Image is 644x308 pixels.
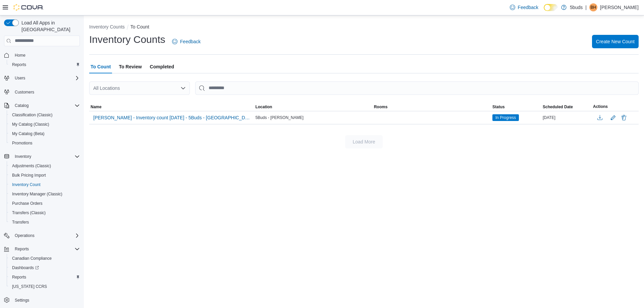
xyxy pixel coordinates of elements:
span: Reports [12,245,80,253]
span: Promotions [12,140,33,146]
span: In Progress [495,115,516,121]
span: Name [91,104,102,110]
p: [PERSON_NAME] [600,3,639,11]
button: Reports [7,272,83,282]
button: Users [12,74,28,82]
span: Inventory Manager (Classic) [9,190,80,198]
div: [DATE] [541,114,592,122]
span: Catalog [15,103,29,108]
a: Home [12,51,28,59]
a: Dashboards [9,264,42,272]
span: [US_STATE] CCRS [12,284,47,289]
button: Scheduled Date [541,103,592,111]
span: [PERSON_NAME] - Inventory count [DATE] - 5Buds - [GEOGRAPHIC_DATA] [93,114,250,121]
span: Reports [9,273,80,281]
span: Inventory Count [12,182,41,187]
button: Open list of options [180,85,186,91]
a: Reports [9,273,29,281]
span: Customers [15,89,34,95]
a: Canadian Compliance [9,254,54,262]
span: My Catalog (Classic) [12,122,49,127]
span: Transfers (Classic) [12,210,46,215]
button: Edit count details [609,113,617,123]
span: Load All Apps in [GEOGRAPHIC_DATA] [19,19,80,33]
button: Status [491,103,541,111]
button: [PERSON_NAME] - Inventory count [DATE] - 5Buds - [GEOGRAPHIC_DATA] [91,113,253,123]
button: Location [254,103,372,111]
span: Reports [12,62,26,67]
a: Dashboards [7,263,83,272]
button: To Count [130,24,149,29]
button: Home [1,50,83,60]
button: Inventory [1,152,83,161]
button: Promotions [7,138,83,148]
a: [US_STATE] CCRS [9,283,50,291]
span: Classification (Classic) [9,111,80,119]
span: Dashboards [12,265,39,270]
span: Inventory [15,154,31,159]
span: To Count [91,60,111,73]
img: Cova [13,4,44,11]
span: Bulk Pricing Import [9,171,80,179]
span: Bulk Pricing Import [12,173,46,178]
button: Inventory Counts [89,24,125,29]
span: Operations [12,232,80,240]
span: Location [255,104,272,110]
button: Reports [7,60,83,69]
a: Feedback [169,35,203,48]
button: Operations [1,231,83,240]
a: Inventory Count [9,181,43,189]
span: Settings [15,298,29,303]
span: Users [15,75,25,81]
span: Load More [353,138,375,145]
button: My Catalog (Classic) [7,120,83,129]
button: Name [89,103,254,111]
button: Inventory Count [7,180,83,189]
a: Transfers (Classic) [9,209,48,217]
span: Customers [12,87,80,96]
span: Purchase Orders [12,201,43,206]
span: Reports [9,61,80,69]
p: 5buds [570,3,583,11]
button: Customers [1,87,83,97]
span: Rooms [374,104,388,110]
button: Inventory Manager (Classic) [7,189,83,199]
a: Inventory Manager (Classic) [9,190,65,198]
span: Purchase Orders [9,199,80,207]
span: Feedback [180,38,201,45]
span: Home [12,51,80,59]
span: Scheduled Date [543,104,573,110]
button: Reports [1,244,83,254]
button: Rooms [373,103,491,111]
span: Inventory Count [9,181,80,189]
span: Adjustments (Classic) [9,162,80,170]
span: Washington CCRS [9,283,80,291]
span: Adjustments (Classic) [12,163,51,169]
a: Promotions [9,139,35,147]
span: Create New Count [596,38,635,45]
span: Feedback [518,4,538,11]
span: 5Buds - [PERSON_NAME] [255,115,303,120]
span: Promotions [9,139,80,147]
span: Canadian Compliance [12,256,52,261]
button: Reports [12,245,32,253]
h1: Inventory Counts [89,33,165,46]
span: Operations [15,233,35,238]
nav: An example of EuiBreadcrumbs [89,23,639,32]
span: Reports [12,274,26,280]
span: Users [12,74,80,82]
span: My Catalog (Classic) [9,120,80,128]
span: Settings [12,296,80,304]
span: My Catalog (Beta) [9,130,80,138]
span: Reports [15,246,29,252]
button: Settings [1,295,83,305]
a: Reports [9,61,29,69]
span: BH [591,3,596,11]
span: Completed [150,60,174,73]
button: My Catalog (Beta) [7,129,83,138]
a: Feedback [507,1,541,14]
button: Classification (Classic) [7,110,83,120]
button: Catalog [1,101,83,110]
a: Purchase Orders [9,199,45,207]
